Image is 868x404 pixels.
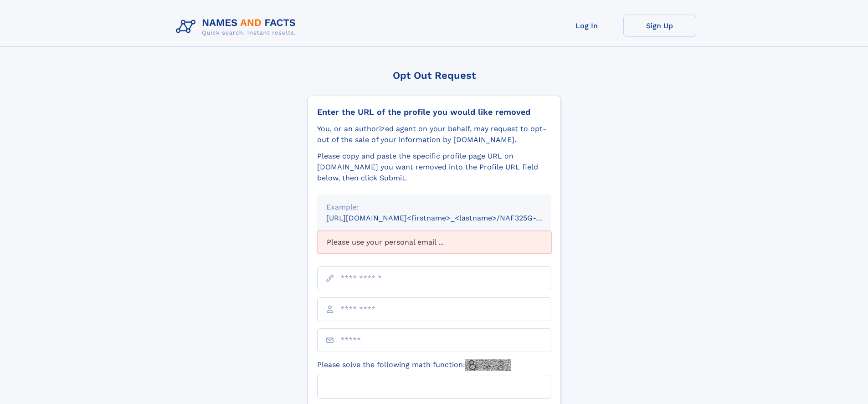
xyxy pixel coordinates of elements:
img: Logo Names and Facts [172,15,303,39]
div: You, or an authorized agent on your behalf, may request to opt-out of the sale of your informatio... [317,123,551,145]
div: Opt Out Request [308,70,561,81]
label: Please solve the following math function: [317,359,511,371]
small: [URL][DOMAIN_NAME]<firstname>_<lastname>/NAF325G-xxxxxxxx [326,214,569,222]
div: Enter the URL of the profile you would like removed [317,107,551,117]
div: Please copy and paste the specific profile page URL on [DOMAIN_NAME] you want removed into the Pr... [317,151,551,184]
div: Example: [326,202,542,213]
a: Sign Up [623,15,696,37]
div: Please use your personal email ... [317,231,551,254]
a: Log In [550,15,623,37]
